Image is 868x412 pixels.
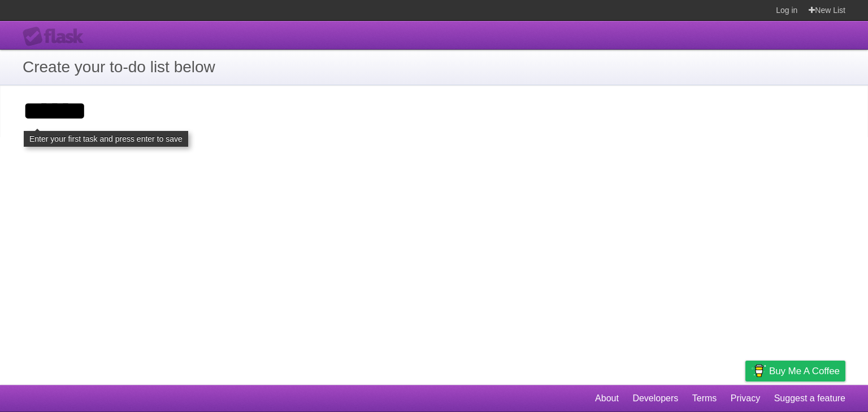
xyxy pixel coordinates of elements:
[769,361,840,381] span: Buy me a coffee
[751,361,766,380] img: Buy me a coffee
[731,388,760,409] a: Privacy
[745,361,845,382] a: Buy me a coffee
[23,55,845,79] h1: Create your to-do list below
[595,388,619,409] a: About
[774,388,845,409] a: Suggest a feature
[23,27,90,47] div: Flask
[692,388,717,409] a: Terms
[632,388,678,409] a: Developers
